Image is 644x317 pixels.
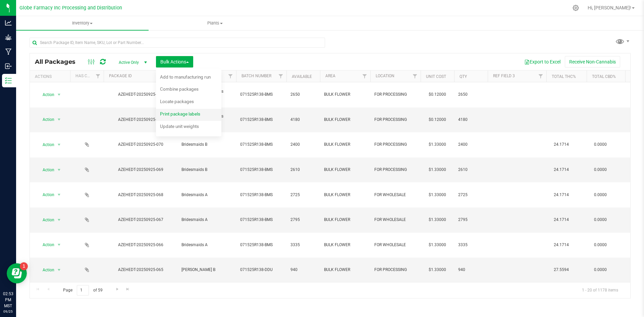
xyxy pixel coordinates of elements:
[458,117,484,123] span: 4180
[149,20,281,26] span: Plants
[5,48,12,55] inline-svg: Manufacturing
[181,167,232,173] span: Bridesmaids B
[421,233,454,258] td: $1.33000
[292,74,312,79] a: Available
[290,217,316,223] span: 2795
[458,192,484,198] span: 2725
[16,16,149,30] a: Inventory
[156,56,193,67] button: Bulk Actions
[240,167,282,173] span: 071525R138-BMS
[421,157,454,183] td: $1.33000
[421,107,454,133] td: $0.12000
[19,5,122,11] span: Globe Farmacy Inc Processing and Distribution
[374,242,417,248] span: FOR WHOLESALE
[160,99,194,104] span: Locate packages
[103,192,178,198] div: AZEHEDT-20250925-068
[421,182,454,208] td: $1.33000
[20,262,28,270] iframe: Resource center unread badge
[16,20,149,26] span: Inventory
[421,208,454,233] td: $1.33000
[37,140,55,149] span: Action
[35,74,67,79] div: Actions
[550,265,572,275] span: 27.5594
[240,91,282,98] span: 071525R138-BMS
[493,74,515,78] a: Ref Field 3
[55,140,63,149] span: select
[37,90,55,99] span: Action
[324,217,366,223] span: BULK FLOWER
[324,192,366,198] span: BULK FLOWER
[240,267,282,273] span: 071525R138-DDU
[160,86,199,92] span: Combine packages
[374,267,417,273] span: FOR PROCESSING
[160,111,200,117] span: Print package labels
[426,74,446,79] a: Unit Cost
[37,165,55,175] span: Action
[55,265,63,275] span: select
[290,242,316,248] span: 3335
[324,242,366,248] span: BULK FLOWER
[37,240,55,250] span: Action
[5,77,12,84] inline-svg: Inventory
[181,242,232,248] span: Bridesmaids A
[290,192,316,198] span: 2725
[550,165,572,175] span: 24.1714
[160,74,211,80] span: Add to manufacturing run
[421,132,454,157] td: $1.33000
[535,71,546,82] a: Filter
[458,267,484,273] span: 940
[458,217,484,223] span: 2795
[577,285,624,295] span: 1 - 20 of 1178 items
[550,140,572,149] span: 24.1714
[55,90,63,99] span: select
[591,190,610,200] span: 0.0000
[460,74,467,79] a: Qty
[55,240,63,250] span: select
[374,117,417,123] span: FOR PROCESSING
[374,217,417,223] span: FOR WHOLESALE
[520,56,565,67] button: Export to Excel
[5,34,12,41] inline-svg: Grow
[550,240,572,250] span: 24.1714
[55,190,63,199] span: select
[552,74,576,79] a: Total THC%
[240,192,282,198] span: 071525R138-BMS
[112,285,122,294] a: Go to the next page
[103,91,178,98] div: AZEHEDT-20250925-072
[240,117,282,123] span: 071525R138-BMS
[240,141,282,148] span: 071525R138-BMS
[572,5,580,11] div: Manage settings
[359,71,370,82] a: Filter
[5,63,12,70] inline-svg: Inbound
[225,71,236,82] a: Filter
[103,117,178,123] div: AZEHEDT-20250925-071
[374,167,417,173] span: FOR PROCESSING
[374,91,417,98] span: FOR PROCESSING
[181,217,232,223] span: Bridesmaids A
[324,91,366,98] span: BULK FLOWER
[591,140,610,149] span: 0.0000
[70,71,104,82] th: Has COA
[458,167,484,173] span: 2610
[30,38,325,48] input: Search Package ID, Item Name, SKU, Lot or Part Number...
[55,165,63,175] span: select
[5,19,12,26] inline-svg: Analytics
[324,117,366,123] span: BULK FLOWER
[109,74,132,78] a: Package ID
[240,217,282,223] span: 071525R138-BMS
[103,141,178,148] div: AZEHEDT-20250925-070
[550,215,572,225] span: 24.1714
[37,265,55,275] span: Action
[374,141,417,148] span: FOR PROCESSING
[93,71,104,82] a: Filter
[591,215,610,225] span: 0.0000
[290,141,316,148] span: 2400
[290,167,316,173] span: 2610
[421,258,454,283] td: $1.33000
[421,82,454,107] td: $0.12000
[275,71,286,82] a: Filter
[123,285,133,294] a: Go to the last page
[3,309,13,314] p: 09/25
[592,74,616,79] a: Total CBD%
[458,91,484,98] span: 2650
